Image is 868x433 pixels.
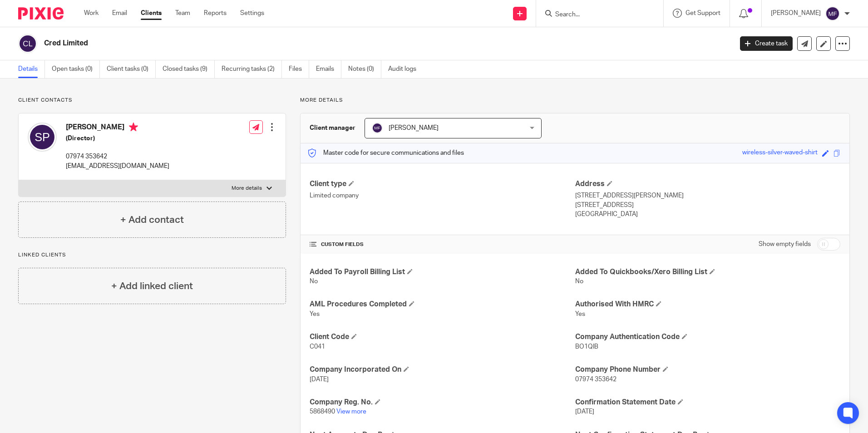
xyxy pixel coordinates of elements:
[310,332,575,342] h4: Client Code
[175,9,190,18] a: Team
[310,241,575,248] h4: CUSTOM FIELDS
[310,376,329,383] span: [DATE]
[307,148,464,157] p: Master code for secure communications and files
[686,10,720,16] span: Get Support
[129,123,138,132] i: Primary
[66,123,169,134] h4: [PERSON_NAME]
[310,344,325,350] span: C041
[740,36,793,51] a: Create task
[825,6,840,21] img: svg%3E
[554,11,636,19] input: Search
[240,9,264,18] a: Settings
[575,408,594,415] span: [DATE]
[310,398,575,407] h4: Company Reg. No.
[18,34,37,53] img: svg%3E
[575,191,840,200] p: [STREET_ADDRESS][PERSON_NAME]
[575,201,840,210] p: [STREET_ADDRESS]
[66,162,169,171] p: [EMAIL_ADDRESS][DOMAIN_NAME]
[310,408,335,415] span: 5868490
[111,279,193,293] h4: + Add linked client
[310,179,575,189] h4: Client type
[44,39,590,48] h2: Cred Limited
[575,365,840,374] h4: Company Phone Number
[575,311,585,317] span: Yes
[18,60,45,78] a: Details
[575,376,616,383] span: 07974 353642
[575,332,840,342] h4: Company Authentication Code
[575,278,583,285] span: No
[575,300,840,309] h4: Authorised With HMRC
[310,191,575,200] p: Limited company
[575,398,840,407] h4: Confirmation Statement Date
[742,148,818,158] div: wireless-silver-waved-shirt
[575,344,598,350] span: BO1QIB
[372,123,383,133] img: svg%3E
[107,60,156,78] a: Client tasks (0)
[310,278,318,285] span: No
[204,9,227,18] a: Reports
[575,267,840,277] h4: Added To Quickbooks/Xero Billing List
[66,152,169,161] p: 07974 353642
[348,60,381,78] a: Notes (0)
[310,300,575,309] h4: AML Procedures Completed
[310,267,575,277] h4: Added To Payroll Billing List
[163,60,215,78] a: Closed tasks (9)
[300,97,850,104] p: More details
[389,125,439,131] span: [PERSON_NAME]
[232,185,262,192] p: More details
[336,408,366,415] a: View more
[66,134,169,143] h5: (Director)
[120,213,184,227] h4: + Add contact
[575,210,840,219] p: [GEOGRAPHIC_DATA]
[18,97,286,104] p: Client contacts
[18,251,286,259] p: Linked clients
[575,179,840,189] h4: Address
[310,311,320,317] span: Yes
[222,60,282,78] a: Recurring tasks (2)
[141,9,162,18] a: Clients
[84,9,99,18] a: Work
[316,60,341,78] a: Emails
[289,60,309,78] a: Files
[28,123,57,152] img: svg%3E
[310,365,575,374] h4: Company Incorporated On
[52,60,100,78] a: Open tasks (0)
[112,9,127,18] a: Email
[759,240,811,249] label: Show empty fields
[771,9,821,18] p: [PERSON_NAME]
[388,60,423,78] a: Audit logs
[310,123,355,133] h3: Client manager
[18,7,64,20] img: Pixie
